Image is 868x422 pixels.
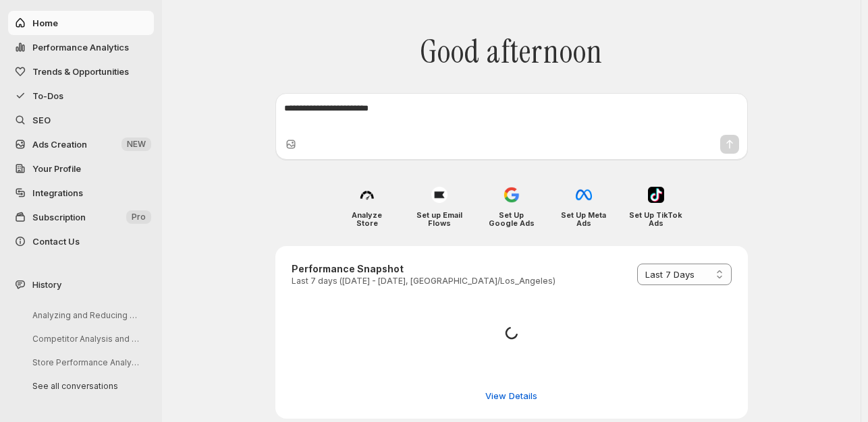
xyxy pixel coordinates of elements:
button: View detailed performance [477,385,545,406]
h4: Set up Email Flows [412,211,466,227]
img: Analyze Store icon [359,187,375,203]
h4: Set Up Meta Ads [557,211,610,227]
button: Contact Us [8,229,154,253]
span: Contact Us [32,236,80,247]
p: Last 7 days ([DATE] - [DATE], [GEOGRAPHIC_DATA]/Los_Angeles) [292,276,555,287]
h4: Set Up Google Ads [485,211,538,227]
img: Set Up Meta Ads icon [576,187,592,203]
span: History [32,278,61,291]
span: Performance Analytics [32,42,129,53]
span: To-Dos [32,90,63,101]
span: SEO [32,115,51,125]
button: Upload image [284,138,298,151]
img: Set up Email Flows icon [431,187,447,203]
img: Set Up Google Ads icon [504,187,520,203]
span: Integrations [32,187,83,198]
button: To-Dos [8,84,154,108]
span: Ads Creation [32,139,87,150]
span: Trends & Opportunities [32,66,129,77]
button: Analyzing and Reducing Refund Rates [22,305,150,326]
h4: Set Up TikTok Ads [629,211,682,227]
a: Integrations [8,181,154,205]
span: Good afternoon [420,32,603,71]
button: Trends & Opportunities [8,59,154,84]
button: Store Performance Analysis and Recommendations [22,352,150,373]
img: Set Up TikTok Ads icon [648,187,664,203]
a: Your Profile [8,156,154,181]
button: See all conversations [22,375,150,396]
span: Subscription [32,212,86,222]
a: SEO [8,108,154,132]
h3: Performance Snapshot [292,262,555,276]
span: Pro [132,212,146,222]
span: NEW [127,139,146,150]
button: Home [8,11,154,35]
button: Subscription [8,205,154,229]
button: Competitor Analysis and Keyword Suggestions [22,328,150,349]
span: View Details [485,389,537,402]
span: Your Profile [32,163,81,174]
h4: Analyze Store [340,211,394,227]
button: Ads Creation [8,132,154,156]
span: Home [32,18,58,28]
button: Performance Analytics [8,35,154,59]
